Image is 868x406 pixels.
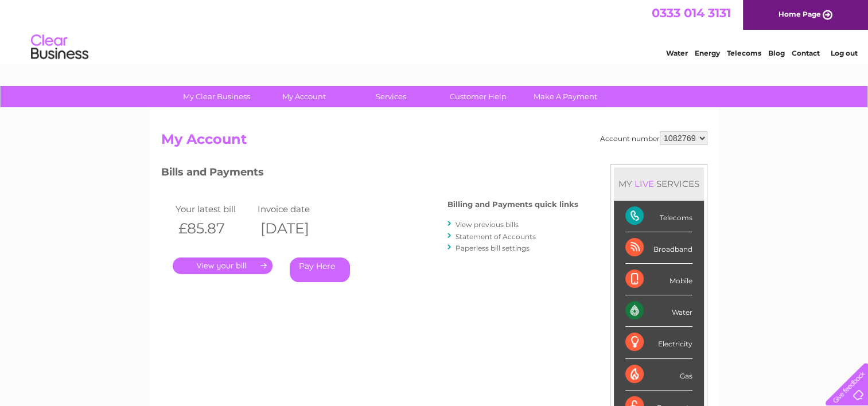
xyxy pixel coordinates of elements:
[727,49,761,57] a: Telecoms
[830,49,857,57] a: Log out
[290,257,350,282] a: Pay Here
[614,167,704,200] div: MY SERVICES
[431,86,526,107] a: Customer Help
[255,201,337,217] td: Invoice date
[161,131,707,153] h2: My Account
[456,220,519,229] a: View previous bills
[625,295,692,327] div: Water
[344,86,438,107] a: Services
[456,244,530,252] a: Paperless bill settings
[173,257,273,274] a: .
[652,6,731,20] a: 0333 014 3131
[625,359,692,391] div: Gas
[625,264,692,295] div: Mobile
[666,49,688,57] a: Water
[161,164,578,184] h3: Bills and Payments
[164,6,706,56] div: Clear Business is a trading name of Verastar Limited (registered in [GEOGRAPHIC_DATA] No. 3667643...
[768,49,785,57] a: Blog
[173,217,255,240] th: £85.87
[625,327,692,358] div: Electricity
[169,86,264,107] a: My Clear Business
[256,86,351,107] a: My Account
[625,232,692,264] div: Broadband
[173,201,255,217] td: Your latest bill
[695,49,720,57] a: Energy
[518,86,613,107] a: Make A Payment
[632,178,656,189] div: LIVE
[255,217,337,240] th: [DATE]
[600,131,707,145] div: Account number
[792,49,820,57] a: Contact
[456,232,536,241] a: Statement of Accounts
[625,201,692,232] div: Telecoms
[30,30,89,65] img: logo.png
[447,200,578,209] h4: Billing and Payments quick links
